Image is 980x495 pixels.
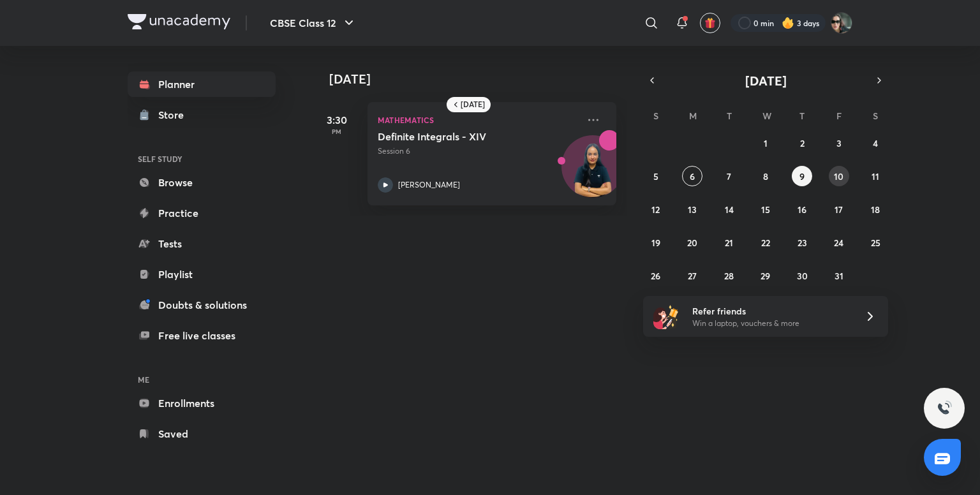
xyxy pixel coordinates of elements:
button: October 26, 2025 [646,265,666,286]
abbr: October 19, 2025 [651,237,660,249]
a: Free live classes [128,323,276,348]
abbr: October 27, 2025 [688,270,697,282]
a: Company Logo [128,14,230,33]
h6: Refer friends [692,304,849,318]
abbr: October 5, 2025 [653,170,658,182]
h4: [DATE] [329,71,629,87]
abbr: October 23, 2025 [798,237,807,249]
abbr: October 10, 2025 [834,170,843,182]
abbr: October 3, 2025 [836,137,842,149]
button: October 31, 2025 [829,265,849,286]
button: October 9, 2025 [792,166,812,186]
img: referral [653,304,679,329]
abbr: October 31, 2025 [835,270,843,282]
abbr: October 25, 2025 [871,237,880,249]
abbr: Tuesday [727,110,732,122]
p: [PERSON_NAME] [398,179,460,191]
button: October 1, 2025 [755,133,776,153]
button: October 5, 2025 [646,166,666,186]
abbr: Thursday [799,110,805,122]
a: Store [128,102,276,128]
abbr: October 4, 2025 [873,137,878,149]
button: October 3, 2025 [829,133,849,153]
button: October 23, 2025 [792,232,812,253]
abbr: Wednesday [762,110,771,122]
button: CBSE Class 12 [262,10,364,36]
abbr: October 8, 2025 [763,170,768,182]
a: Playlist [128,262,276,287]
abbr: October 28, 2025 [724,270,734,282]
abbr: October 29, 2025 [761,270,770,282]
p: Win a laptop, vouchers & more [692,318,849,329]
button: October 28, 2025 [719,265,739,286]
abbr: October 15, 2025 [761,203,770,216]
h6: SELF STUDY [128,148,276,170]
abbr: Sunday [653,110,658,122]
button: October 20, 2025 [682,232,702,253]
button: October 18, 2025 [865,199,886,219]
p: Mathematics [378,112,578,128]
a: Planner [128,71,276,97]
a: Saved [128,421,276,447]
button: October 12, 2025 [646,199,666,219]
button: October 7, 2025 [719,166,739,186]
abbr: October 22, 2025 [761,237,770,249]
img: avatar [704,17,716,29]
button: October 27, 2025 [682,265,702,286]
img: Avatar [562,142,623,203]
h6: [DATE] [461,100,485,110]
button: [DATE] [661,71,870,89]
abbr: October 24, 2025 [834,237,843,249]
button: October 29, 2025 [755,265,776,286]
abbr: October 26, 2025 [651,270,660,282]
button: October 8, 2025 [755,166,776,186]
h5: Definite Integrals - XIV [378,130,537,143]
abbr: October 1, 2025 [764,137,768,149]
button: October 30, 2025 [792,265,812,286]
a: Doubts & solutions [128,292,276,318]
img: Company Logo [128,14,230,29]
abbr: Saturday [873,110,878,122]
abbr: October 2, 2025 [800,137,805,149]
img: Arihant [831,12,852,34]
abbr: Friday [836,110,842,122]
img: streak [782,17,794,29]
abbr: October 17, 2025 [835,203,843,216]
abbr: October 16, 2025 [798,203,806,216]
button: October 25, 2025 [865,232,886,253]
span: [DATE] [745,72,787,89]
a: Browse [128,170,276,195]
button: October 4, 2025 [865,133,886,153]
button: October 15, 2025 [755,199,776,219]
button: avatar [700,13,720,33]
abbr: October 6, 2025 [690,170,695,182]
button: October 22, 2025 [755,232,776,253]
button: October 16, 2025 [792,199,812,219]
h6: ME [128,369,276,390]
p: PM [311,128,362,135]
h5: 3:30 [311,112,362,128]
abbr: October 12, 2025 [651,203,660,216]
abbr: October 11, 2025 [872,170,879,182]
abbr: October 13, 2025 [688,203,697,216]
img: ttu [937,401,952,416]
abbr: October 21, 2025 [725,237,733,249]
button: October 11, 2025 [865,166,886,186]
button: October 19, 2025 [646,232,666,253]
a: Tests [128,231,276,256]
button: October 13, 2025 [682,199,702,219]
abbr: Monday [689,110,697,122]
p: Session 6 [378,145,578,157]
button: October 14, 2025 [719,199,739,219]
button: October 10, 2025 [829,166,849,186]
abbr: October 30, 2025 [797,270,808,282]
div: Store [158,107,191,122]
abbr: October 18, 2025 [871,203,880,216]
a: Practice [128,200,276,226]
button: October 21, 2025 [719,232,739,253]
abbr: October 14, 2025 [725,203,734,216]
a: Enrollments [128,390,276,416]
button: October 2, 2025 [792,133,812,153]
button: October 17, 2025 [829,199,849,219]
abbr: October 20, 2025 [687,237,697,249]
